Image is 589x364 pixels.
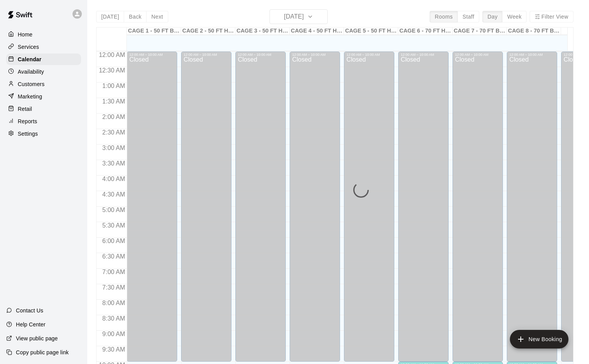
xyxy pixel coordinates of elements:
[453,28,507,35] div: CAGE 7 - 70 FT BB (w/ pitching mound)
[398,52,449,362] div: 12:00 AM – 10:00 AM: Closed
[100,207,127,213] span: 5:00 AM
[18,43,39,51] p: Services
[183,53,229,57] div: 12:00 AM – 10:00 AM
[129,53,175,57] div: 12:00 AM – 10:00 AM
[97,67,127,74] span: 12:30 AM
[6,29,81,40] a: Home
[100,160,127,167] span: 3:30 AM
[18,31,33,38] p: Home
[100,238,127,244] span: 6:00 AM
[346,53,392,57] div: 12:00 AM – 10:00 AM
[18,117,37,125] p: Reports
[509,53,555,57] div: 12:00 AM – 10:00 AM
[290,28,344,35] div: CAGE 4 - 50 FT HYBRID BB/SB
[100,114,127,120] span: 2:00 AM
[238,53,283,57] div: 12:00 AM – 10:00 AM
[100,346,127,353] span: 9:30 AM
[6,41,81,53] a: Services
[18,93,42,100] p: Marketing
[235,28,290,35] div: CAGE 3 - 50 FT HYBRID BB/SB
[455,53,501,57] div: 12:00 AM – 10:00 AM
[16,348,69,356] p: Copy public page link
[97,52,127,58] span: 12:00 AM
[401,53,446,57] div: 12:00 AM – 10:00 AM
[100,269,127,275] span: 7:00 AM
[181,28,235,35] div: CAGE 2 - 50 FT HYBRID BB/SB
[16,335,58,342] p: View public page
[18,80,45,88] p: Customers
[18,68,44,76] p: Availability
[100,253,127,260] span: 6:30 AM
[6,91,81,102] a: Marketing
[100,284,127,291] span: 7:30 AM
[18,55,41,63] p: Calendar
[18,130,38,138] p: Settings
[16,307,43,314] p: Contact Us
[127,52,177,362] div: 12:00 AM – 10:00 AM: Closed
[181,52,231,362] div: 12:00 AM – 10:00 AM: Closed
[100,129,127,136] span: 2:30 AM
[6,53,81,65] a: Calendar
[100,98,127,105] span: 1:30 AM
[6,78,81,90] a: Customers
[6,66,81,78] a: Availability
[100,222,127,229] span: 5:30 AM
[6,116,81,127] a: Reports
[344,52,394,362] div: 12:00 AM – 10:00 AM: Closed
[507,52,557,362] div: 12:00 AM – 10:00 AM: Closed
[292,53,338,57] div: 12:00 AM – 10:00 AM
[510,330,568,348] button: add
[18,105,32,113] p: Retail
[100,315,127,322] span: 8:30 AM
[507,28,561,35] div: CAGE 8 - 70 FT BB (w/ pitching mound)
[290,52,340,362] div: 12:00 AM – 10:00 AM: Closed
[235,52,286,362] div: 12:00 AM – 10:00 AM: Closed
[100,191,127,198] span: 4:30 AM
[398,28,453,35] div: CAGE 6 - 70 FT HIT TRAX
[6,103,81,115] a: Retail
[344,28,398,35] div: CAGE 5 - 50 FT HYBRID SB/BB
[127,28,181,35] div: CAGE 1 - 50 FT BASEBALL w/ Auto Feeder
[100,331,127,337] span: 9:00 AM
[100,176,127,182] span: 4:00 AM
[6,128,81,140] a: Settings
[100,83,127,89] span: 1:00 AM
[100,300,127,306] span: 8:00 AM
[453,52,503,362] div: 12:00 AM – 10:00 AM: Closed
[16,321,45,328] p: Help Center
[100,145,127,151] span: 3:00 AM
